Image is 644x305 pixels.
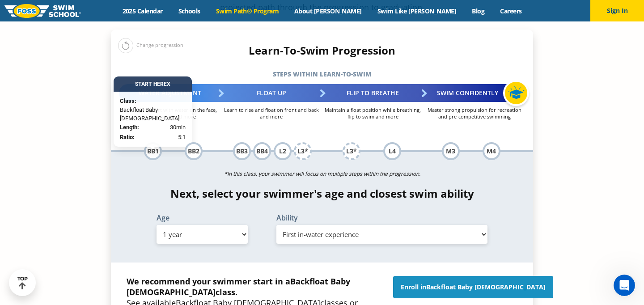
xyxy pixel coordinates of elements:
label: Age [157,214,248,221]
div: M3 [442,142,460,160]
div: L2 [274,142,292,160]
div: BB4 [253,142,271,160]
h4: Learn-To-Swim Progression [111,44,533,57]
a: Enroll inBackfloat Baby [DEMOGRAPHIC_DATA] [393,276,553,298]
a: 2025 Calendar [114,7,170,15]
a: Swim Path® Program [208,7,286,15]
span: Backfloat Baby [DEMOGRAPHIC_DATA] [127,276,350,297]
div: Float Up [220,84,322,102]
strong: Ratio: [120,134,135,141]
div: BB1 [144,142,162,160]
h4: Next, select your swimmer's age and closest swim ability [111,187,533,200]
a: About [PERSON_NAME] [287,7,370,15]
strong: Length: [120,124,139,131]
a: Schools [170,7,208,15]
strong: Class: [120,98,136,105]
span: 30min [170,123,186,132]
div: BB2 [185,142,203,160]
div: Flip to Breathe [322,84,424,102]
span: Backfloat Baby [DEMOGRAPHIC_DATA] [426,283,546,291]
div: Change progression [118,38,183,53]
label: Ability [276,214,487,221]
strong: We recommend your swimmer start in a class. [127,276,350,297]
span: X [167,81,170,88]
div: TOP [17,276,28,290]
a: Swim Like [PERSON_NAME] [369,7,464,15]
a: Blog [464,7,492,15]
img: FOSS Swim School Logo [4,4,81,18]
div: L4 [383,142,401,160]
h5: Steps within Learn-to-Swim [111,68,533,80]
iframe: Intercom live chat [614,275,635,296]
div: Swim Confidently [424,84,525,102]
a: Careers [492,7,530,15]
p: Master strong propulsion for recreation and pre-competitive swimming [424,106,525,120]
div: M4 [483,142,500,160]
div: BB3 [233,142,251,160]
span: Backfloat Baby [DEMOGRAPHIC_DATA] [120,106,186,123]
span: 5:1 [178,133,186,142]
p: Learn to rise and float on front and back and more [220,106,322,120]
p: Maintain a float position while breathing, flip to swim and more [322,106,424,120]
div: Start Here [114,77,192,92]
p: *In this class, your swimmer will focus on multiple steps within the progression. [111,168,533,180]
